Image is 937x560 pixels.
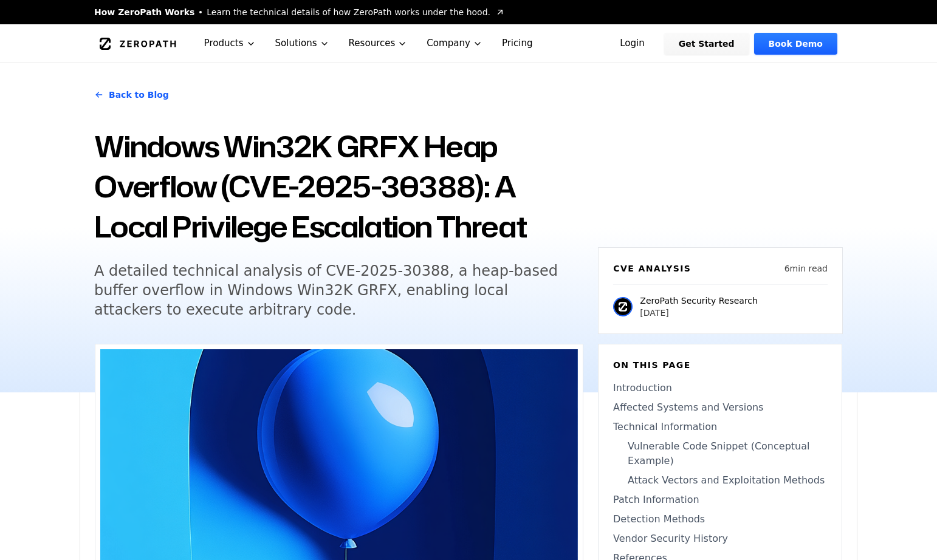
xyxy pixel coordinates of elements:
h5: A detailed technical analysis of CVE-2025-30388, a heap-based buffer overflow in Windows Win32K G... [94,261,561,319]
a: Vulnerable Code Snippet (Conceptual Example) [613,439,827,468]
h1: Windows Win32K GRFX Heap Overflow (CVE-2025-30388): A Local Privilege Escalation Threat [94,126,583,247]
a: Introduction [613,381,827,395]
span: Learn the technical details of how ZeroPath works under the hood. [207,6,490,18]
span: How ZeroPath Works [94,6,194,18]
a: Detection Methods [613,512,827,527]
a: Book Demo [754,33,837,55]
button: Company [417,24,492,63]
a: Login [605,33,659,55]
a: Vendor Security History [613,531,827,546]
a: Technical Information [613,420,827,434]
h6: CVE Analysis [613,262,691,275]
a: Attack Vectors and Exploitation Methods [613,473,827,488]
a: How ZeroPath WorksLearn the technical details of how ZeroPath works under the hood. [94,6,505,18]
p: 6 min read [784,262,828,275]
p: [DATE] [640,307,758,319]
a: Get Started [664,33,749,55]
img: ZeroPath Security Research [613,297,633,316]
a: Affected Systems and Versions [613,400,827,415]
a: Back to Blog [94,78,169,112]
h6: On this page [613,359,827,371]
p: ZeroPath Security Research [640,295,758,307]
a: Pricing [492,24,543,63]
button: Products [194,24,266,63]
button: Resources [339,24,417,63]
a: Patch Information [613,493,827,507]
button: Solutions [266,24,339,63]
nav: Global [80,24,857,63]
